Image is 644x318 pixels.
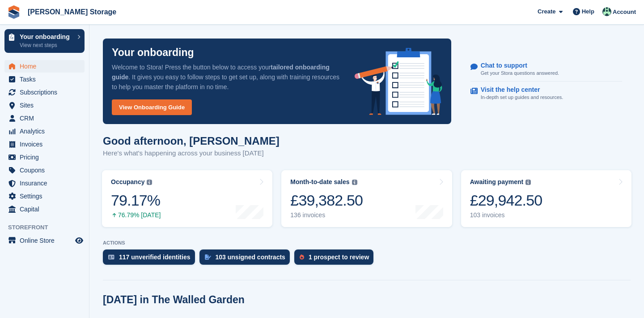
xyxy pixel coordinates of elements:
[112,99,192,115] a: View Onboarding Guide
[281,170,452,227] a: Month-to-date sales £39,382.50 136 invoices
[108,254,114,260] img: verify_identity-adf6edd0f0f0b5bbfe63781bf79b02c33cf7c696d77639b501bdc392416b5a36.svg
[103,240,631,246] p: ACTIONS
[290,191,363,210] div: £39,382.50
[24,4,120,19] a: [PERSON_NAME] Storage
[4,99,85,112] a: menu
[4,125,85,138] a: menu
[20,177,73,189] span: Insurance
[216,254,285,261] div: 103 unsigned contracts
[309,254,369,261] div: 1 prospect to review
[20,190,73,202] span: Settings
[4,60,85,73] a: menu
[111,191,161,210] div: 79.17%
[352,180,357,185] img: icon-info-grey-7440780725fd019a000dd9b08b2336e03edf1995a4989e88bcd33f0948082b44.svg
[294,249,378,269] a: 1 prospect to review
[199,249,294,269] a: 103 unsigned contracts
[20,151,73,163] span: Pricing
[20,86,73,99] span: Subscriptions
[355,48,442,115] img: onboarding-info-6c161a55d2c0e0a8cae90662b2fe09162a5109e8cc188191df67fb4f79e88e88.svg
[20,41,73,49] p: View next steps
[290,178,349,186] div: Month-to-date sales
[102,170,272,227] a: Occupancy 79.17% 76.79% [DATE]
[4,73,85,86] a: menu
[20,60,73,73] span: Home
[112,47,194,58] p: Your onboarding
[613,8,636,17] span: Account
[4,112,85,125] a: menu
[602,7,611,16] img: Nicholas Pain
[4,177,85,189] a: menu
[290,211,363,219] div: 136 invoices
[4,234,85,247] a: menu
[103,249,199,269] a: 117 unverified identities
[470,82,622,106] a: Visit the help center In-depth set up guides and resources.
[103,294,245,306] h2: [DATE] in The Walled Garden
[538,7,555,16] span: Create
[20,99,73,112] span: Sites
[20,73,73,86] span: Tasks
[20,203,73,215] span: Capital
[470,211,542,219] div: 103 invoices
[112,62,340,92] p: Welcome to Stora! Press the button below to access your . It gives you easy to follow steps to ge...
[103,135,280,147] h1: Good afternoon, [PERSON_NAME]
[4,29,85,53] a: Your onboarding View next steps
[111,211,161,219] div: 76.79% [DATE]
[4,86,85,99] a: menu
[481,69,559,77] p: Get your Stora questions answered.
[481,62,552,69] p: Chat to support
[205,254,211,260] img: contract_signature_icon-13c848040528278c33f63329250d36e43548de30e8caae1d1a13099fd9432cc5.svg
[119,254,191,261] div: 117 unverified identities
[4,138,85,150] a: menu
[470,57,622,82] a: Chat to support Get your Stora questions answered.
[582,7,594,16] span: Help
[470,191,542,210] div: £29,942.50
[20,234,73,247] span: Online Store
[461,170,631,227] a: Awaiting payment £29,942.50 103 invoices
[525,180,531,185] img: icon-info-grey-7440780725fd019a000dd9b08b2336e03edf1995a4989e88bcd33f0948082b44.svg
[481,86,556,94] p: Visit the help center
[8,223,89,232] span: Storefront
[147,180,152,185] img: icon-info-grey-7440780725fd019a000dd9b08b2336e03edf1995a4989e88bcd33f0948082b44.svg
[4,203,85,215] a: menu
[7,5,21,19] img: stora-icon-8386f47178a22dfd0bd8f6a31ec36ba5ce8667c1dd55bd0f319d3a0aa187defe.svg
[4,151,85,163] a: menu
[4,190,85,202] a: menu
[20,112,73,125] span: CRM
[20,164,73,176] span: Coupons
[470,178,524,186] div: Awaiting payment
[20,34,73,40] p: Your onboarding
[74,235,85,246] a: Preview store
[111,178,144,186] div: Occupancy
[4,164,85,176] a: menu
[103,148,280,159] p: Here's what's happening across your business [DATE]
[300,254,304,260] img: prospect-51fa495bee0391a8d652442698ab0144808aea92771e9ea1ae160a38d050c398.svg
[20,138,73,150] span: Invoices
[20,125,73,138] span: Analytics
[481,94,563,101] p: In-depth set up guides and resources.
